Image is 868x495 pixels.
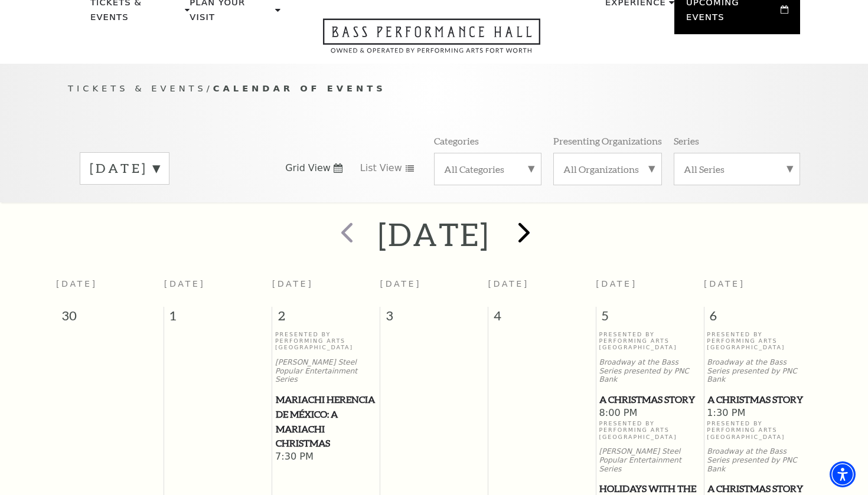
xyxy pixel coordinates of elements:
[90,159,159,178] label: [DATE]
[707,358,809,384] p: Broadway at the Bass Series presented by PNC Bank
[380,307,488,330] span: 3
[684,163,790,175] label: All Series
[380,279,422,289] span: [DATE]
[501,214,544,255] button: next
[707,407,809,420] span: 1:30 PM
[378,215,490,253] h2: [DATE]
[275,331,377,351] p: Presented By Performing Arts [GEOGRAPHIC_DATA]
[599,358,700,384] p: Broadway at the Bass Series presented by PNC Bank
[68,83,207,93] span: Tickets & Events
[488,279,529,289] span: [DATE]
[68,81,800,96] p: /
[444,163,531,175] label: All Categories
[599,331,700,351] p: Presented By Performing Arts [GEOGRAPHIC_DATA]
[272,307,380,330] span: 2
[285,162,331,175] span: Grid View
[707,331,809,351] p: Presented By Performing Arts [GEOGRAPHIC_DATA]
[360,162,402,175] span: List View
[56,307,164,330] span: 30
[275,451,377,464] span: 7:30 PM
[275,358,377,384] p: [PERSON_NAME] Steel Popular Entertainment Series
[434,135,479,147] p: Categories
[164,307,272,330] span: 1
[830,461,856,487] div: Accessibility Menu
[164,279,205,289] span: [DATE]
[56,279,97,289] span: [DATE]
[707,392,808,407] span: A Christmas Story
[488,307,596,330] span: 4
[280,18,583,64] a: Open this option
[707,420,809,440] p: Presented By Performing Arts [GEOGRAPHIC_DATA]
[596,279,637,289] span: [DATE]
[599,420,700,440] p: Presented By Performing Arts [GEOGRAPHIC_DATA]
[704,307,812,330] span: 6
[553,135,662,147] p: Presenting Organizations
[599,407,700,420] span: 8:00 PM
[272,279,314,289] span: [DATE]
[596,307,704,330] span: 5
[599,392,700,407] span: A Christmas Story
[674,135,699,147] p: Series
[276,392,376,451] span: Mariachi Herencia de México: A Mariachi Christmas
[599,447,700,473] p: [PERSON_NAME] Steel Popular Entertainment Series
[213,83,386,93] span: Calendar of Events
[563,163,652,175] label: All Organizations
[704,279,745,289] span: [DATE]
[324,214,367,255] button: prev
[707,447,809,473] p: Broadway at the Bass Series presented by PNC Bank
